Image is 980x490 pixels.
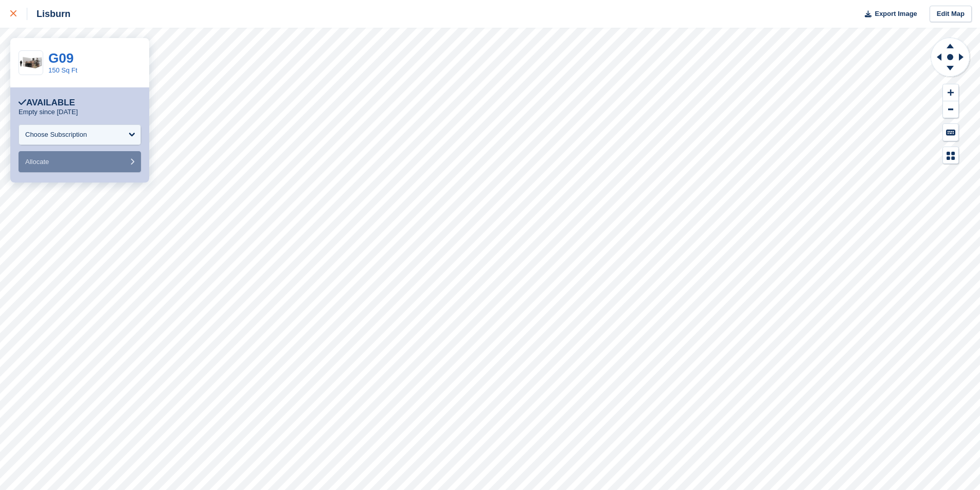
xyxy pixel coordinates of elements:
span: Allocate [25,158,49,166]
a: Edit Map [930,6,972,23]
div: Choose Subscription [25,130,87,140]
button: Map Legend [943,147,958,164]
button: Zoom In [943,84,958,101]
button: Zoom Out [943,101,958,118]
button: Allocate [19,151,141,172]
img: 150-sqft-unit.jpg [19,54,43,72]
div: Lisburn [27,8,70,20]
button: Export Image [859,6,917,23]
p: Empty since [DATE] [19,108,78,116]
div: Available [19,98,75,108]
a: G09 [48,50,74,66]
a: 150 Sq Ft [48,66,77,74]
span: Export Image [875,9,917,19]
button: Keyboard Shortcuts [943,124,958,141]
